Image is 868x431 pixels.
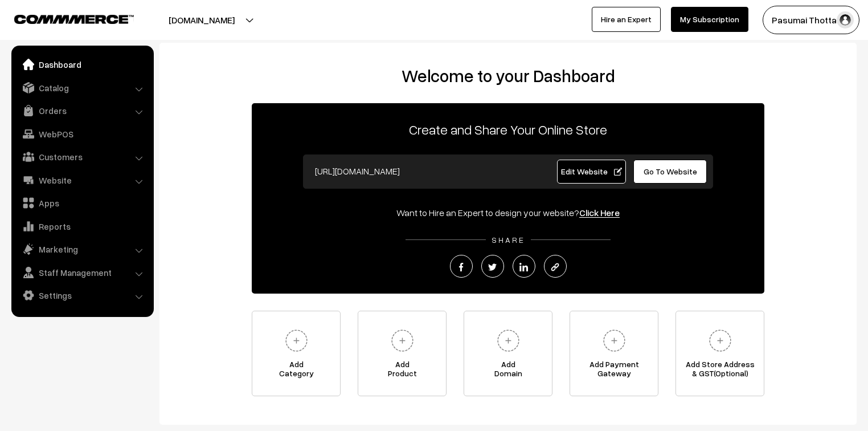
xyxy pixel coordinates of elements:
span: Add Store Address & GST(Optional) [676,360,764,383]
span: SHARE [486,235,531,245]
a: Website [14,170,150,190]
img: user [837,11,854,29]
span: Go To Website [644,166,697,176]
span: Add Domain [464,360,552,383]
a: Settings [14,285,150,306]
a: Dashboard [14,54,150,75]
span: Add Product [358,360,446,383]
h2: Welcome to your Dashboard [171,66,845,86]
a: My Subscription [671,7,748,32]
a: WebPOS [14,124,150,144]
span: Edit Website [561,166,622,176]
a: Reports [14,216,150,237]
a: Add PaymentGateway [570,311,658,396]
a: Add Store Address& GST(Optional) [675,311,764,396]
a: Staff Management [14,262,150,283]
img: plus.svg [281,325,312,356]
a: AddCategory [252,311,341,396]
img: plus.svg [493,325,524,356]
img: plus.svg [705,325,736,356]
button: [DOMAIN_NAME] [129,6,275,34]
img: plus.svg [387,325,418,356]
a: Marketing [14,239,150,259]
a: Catalog [14,78,150,98]
a: Click Here [579,207,620,218]
span: Add Category [252,360,340,383]
a: Customers [14,147,150,167]
a: AddProduct [358,311,447,396]
span: Add Payment Gateway [570,360,658,383]
div: Want to Hire an Expert to design your website? [252,206,764,219]
img: COMMMERCE [14,15,134,23]
p: Create and Share Your Online Store [252,119,764,140]
a: Orders [14,100,150,121]
img: plus.svg [599,325,630,356]
a: Hire an Expert [592,7,661,32]
button: Pasumai Thotta… [763,6,859,34]
a: Edit Website [557,160,627,184]
a: COMMMERCE [14,11,114,25]
a: Go To Website [633,160,707,184]
a: Apps [14,193,150,213]
a: AddDomain [464,311,552,396]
